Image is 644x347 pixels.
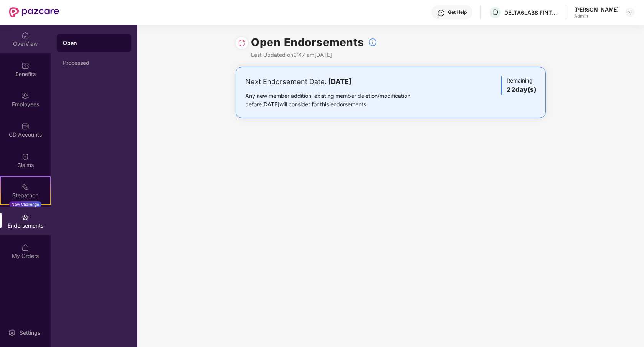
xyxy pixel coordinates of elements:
div: Admin [574,13,619,19]
img: svg+xml;base64,PHN2ZyBpZD0iQ0RfQWNjb3VudHMiIGRhdGEtbmFtZT0iQ0QgQWNjb3VudHMiIHhtbG5zPSJodHRwOi8vd3... [21,122,29,130]
img: svg+xml;base64,PHN2ZyBpZD0iRHJvcGRvd24tMzJ4MzIiIHhtbG5zPSJodHRwOi8vd3d3LnczLm9yZy8yMDAwL3N2ZyIgd2... [627,9,633,15]
img: svg+xml;base64,PHN2ZyBpZD0iSGVscC0zMngzMiIgeG1sbnM9Imh0dHA6Ly93d3cudzMub3JnLzIwMDAvc3ZnIiB3aWR0aD... [437,9,445,17]
h1: Open Endorsements [251,34,364,51]
span: D [493,8,498,17]
div: Next Endorsement Date: [245,76,434,87]
h3: 22 day(s) [507,85,536,95]
img: svg+xml;base64,PHN2ZyBpZD0iRW5kb3JzZW1lbnRzIiB4bWxucz0iaHR0cDovL3d3dy53My5vcmcvMjAwMC9zdmciIHdpZH... [21,213,29,221]
img: svg+xml;base64,PHN2ZyB4bWxucz0iaHR0cDovL3d3dy53My5vcmcvMjAwMC9zdmciIHdpZHRoPSIyMSIgaGVpZ2h0PSIyMC... [21,183,29,191]
div: Settings [17,329,43,337]
div: [PERSON_NAME] [574,6,619,13]
img: svg+xml;base64,PHN2ZyBpZD0iU2V0dGluZy0yMHgyMCIgeG1sbnM9Imh0dHA6Ly93d3cudzMub3JnLzIwMDAvc3ZnIiB3aW... [8,329,16,337]
img: svg+xml;base64,PHN2ZyBpZD0iTXlfT3JkZXJzIiBkYXRhLW5hbWU9Ik15IE9yZGVycyIgeG1sbnM9Imh0dHA6Ly93d3cudz... [21,244,29,251]
b: [DATE] [328,78,352,86]
div: Get Help [448,9,467,15]
div: Remaining [501,76,536,95]
img: svg+xml;base64,PHN2ZyBpZD0iSW5mb18tXzMyeDMyIiBkYXRhLW5hbWU9IkluZm8gLSAzMngzMiIgeG1sbnM9Imh0dHA6Ly... [368,38,377,47]
img: svg+xml;base64,PHN2ZyBpZD0iUmVsb2FkLTMyeDMyIiB4bWxucz0iaHR0cDovL3d3dy53My5vcmcvMjAwMC9zdmciIHdpZH... [238,39,246,47]
div: Open [63,39,125,47]
div: Processed [63,60,125,66]
div: New Challenge [9,201,41,207]
img: svg+xml;base64,PHN2ZyBpZD0iQ2xhaW0iIHhtbG5zPSJodHRwOi8vd3d3LnczLm9yZy8yMDAwL3N2ZyIgd2lkdGg9IjIwIi... [21,153,29,160]
img: svg+xml;base64,PHN2ZyBpZD0iSG9tZSIgeG1sbnM9Imh0dHA6Ly93d3cudzMub3JnLzIwMDAvc3ZnIiB3aWR0aD0iMjAiIG... [21,31,29,39]
div: Any new member addition, existing member deletion/modification before [DATE] will consider for th... [245,92,434,109]
div: Last Updated on 9:47 am[DATE] [251,51,377,59]
img: svg+xml;base64,PHN2ZyBpZD0iQmVuZWZpdHMiIHhtbG5zPSJodHRwOi8vd3d3LnczLm9yZy8yMDAwL3N2ZyIgd2lkdGg9Ij... [21,62,29,69]
img: New Pazcare Logo [9,7,59,17]
div: DELTA6LABS FINTECH PRIVATE LIMITED [504,9,558,16]
img: svg+xml;base64,PHN2ZyBpZD0iRW1wbG95ZWVzIiB4bWxucz0iaHR0cDovL3d3dy53My5vcmcvMjAwMC9zdmciIHdpZHRoPS... [21,92,29,100]
div: Stepathon [1,192,50,199]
